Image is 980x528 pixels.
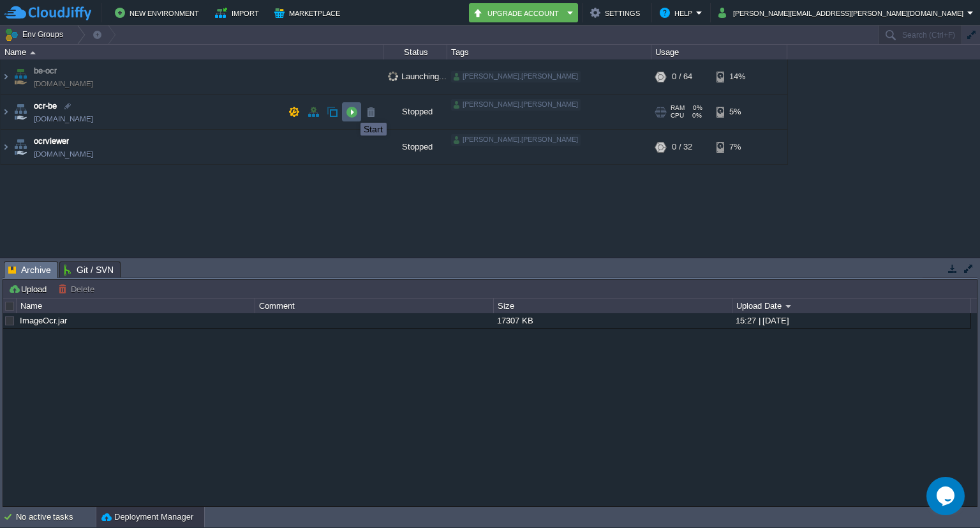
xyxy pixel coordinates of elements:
img: CloudJiffy [4,5,91,21]
div: 15:27 | [DATE] [732,313,970,328]
button: Deployment Manager [101,511,193,524]
button: Env Groups [4,26,68,43]
img: AMDAwAAAACH5BAEAAAAALAAAAAABAAEAAAICRAEAOw== [11,95,29,129]
span: 0% [689,112,702,120]
span: Archive [8,262,51,278]
a: be-ocr [34,65,57,77]
div: Name [1,45,383,59]
span: CPU [671,112,684,120]
div: Name [17,299,255,313]
div: Status [384,45,447,59]
div: 5% [716,95,758,129]
a: ImageOcr.jar [20,316,67,325]
a: ocr-be [34,100,57,113]
div: Stopped [383,95,447,129]
div: 0 / 32 [672,130,692,164]
span: [DOMAIN_NAME] [34,77,93,90]
div: Stopped [383,130,447,164]
div: Upload Date [733,299,970,313]
span: [DOMAIN_NAME] [34,113,93,125]
button: Marketplace [274,5,344,20]
div: [PERSON_NAME].[PERSON_NAME] [451,99,581,111]
div: 14% [716,59,758,94]
button: Help [660,5,696,20]
img: AMDAwAAAACH5BAEAAAAALAAAAAABAAEAAAICRAEAOw== [11,130,29,164]
a: ocrviewer [34,135,69,148]
div: Tags [448,45,651,59]
div: Start [364,124,383,134]
div: No active tasks [16,507,96,527]
img: AMDAwAAAACH5BAEAAAAALAAAAAABAAEAAAICRAEAOw== [30,51,36,54]
button: Upgrade Account [473,5,563,20]
button: Delete [58,283,98,295]
img: AMDAwAAAACH5BAEAAAAALAAAAAABAAEAAAICRAEAOw== [1,59,11,94]
button: Import [215,5,263,20]
div: [PERSON_NAME].[PERSON_NAME] [451,134,581,146]
span: 0% [690,104,702,112]
div: 0 / 64 [672,59,692,94]
div: Size [494,299,732,313]
a: [DOMAIN_NAME] [34,148,93,160]
img: AMDAwAAAACH5BAEAAAAALAAAAAABAAEAAAICRAEAOw== [11,59,29,94]
span: RAM [671,104,685,112]
span: Git / SVN [64,262,114,277]
div: [PERSON_NAME].[PERSON_NAME] [451,71,581,82]
div: Usage [652,45,787,59]
span: Launching... [388,72,447,81]
button: [PERSON_NAME][EMAIL_ADDRESS][PERSON_NAME][DOMAIN_NAME] [718,5,967,20]
button: Upload [8,283,50,295]
img: AMDAwAAAACH5BAEAAAAALAAAAAABAAEAAAICRAEAOw== [1,130,11,164]
button: New Environment [115,5,203,20]
div: Comment [256,299,493,313]
button: Settings [590,5,644,20]
div: 17307 KB [494,313,731,328]
img: AMDAwAAAACH5BAEAAAAALAAAAAABAAEAAAICRAEAOw== [1,95,11,129]
div: 7% [716,130,758,164]
iframe: chat widget [926,477,967,515]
